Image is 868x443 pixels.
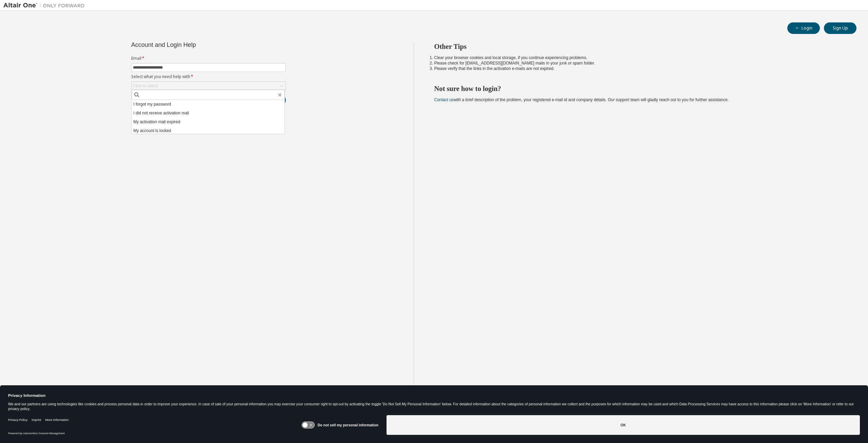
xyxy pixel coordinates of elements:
[3,2,88,9] img: Altair One
[131,74,286,79] label: Select what you need help with
[132,82,285,90] div: Click to select
[787,22,820,34] button: Login
[434,66,845,71] li: Please verify that the links in the activation e-mails are not expired.
[434,84,845,93] h2: Not sure how to login?
[824,22,856,34] button: Sign Up
[132,100,284,109] li: I forgot my password
[434,97,729,102] span: with a brief description of the problem, your registered e-mail id and company details. Our suppo...
[434,42,845,51] h2: Other Tips
[131,42,255,48] div: Account and Login Help
[434,60,845,66] li: Please check for [EMAIL_ADDRESS][DOMAIN_NAME] mails in your junk or spam folder.
[131,56,286,61] label: Email
[434,97,454,102] a: Contact us
[434,55,845,60] li: Clear your browser cookies and local storage, if you continue experiencing problems.
[133,83,158,89] div: Click to select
